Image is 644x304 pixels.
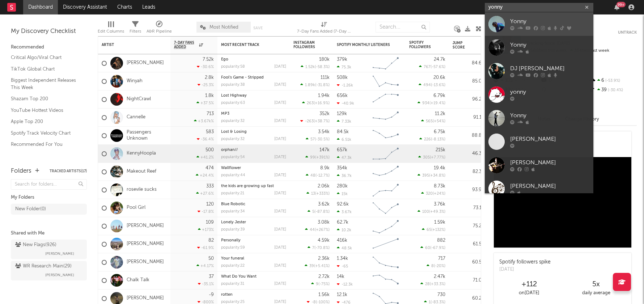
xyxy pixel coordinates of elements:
[221,119,245,123] div: popularity: 32
[337,173,352,178] div: 36.7k
[11,129,80,137] a: Spotify Track Velocity Chart
[453,113,482,122] div: 91.1
[337,57,347,62] div: 379k
[221,275,257,279] a: What Do You Want
[11,95,80,103] a: Shazam Top 200
[426,192,433,196] span: 320
[422,101,429,105] span: 934
[369,163,402,181] svg: Chart title
[209,25,238,30] span: Most Notified
[274,101,286,105] div: [DATE]
[310,156,315,160] span: 99
[318,130,330,134] div: 3.54k
[337,137,351,142] div: 6.51k
[434,57,445,62] div: 24.7k
[127,277,149,283] a: Chalk Talk
[427,263,445,268] div: ( )
[221,238,241,242] a: Personally
[315,264,329,268] span: +5.41 %
[45,271,74,279] span: [PERSON_NAME]
[221,220,246,224] a: Lonely Jester
[319,111,330,116] div: 352k
[221,184,286,188] div: the kids are growing up fast
[485,153,593,177] a: [PERSON_NAME]
[315,101,329,105] span: +16.9 %
[127,223,164,229] a: [PERSON_NAME]
[221,83,245,87] div: popularity: 38
[11,65,80,73] a: TikTok Global Chart
[221,166,286,170] div: Wallflower
[11,118,80,126] a: Apple Top 200
[453,186,482,194] div: 93.9
[306,173,330,178] div: ( )
[510,17,590,26] div: Yonny
[221,220,286,224] div: Lonely Jester
[221,65,245,69] div: popularity: 58
[297,27,351,36] div: 7-Day Fans Added (7-Day Fans Added)
[196,263,214,268] div: +4.17 %
[318,184,330,189] div: 2.06k
[319,148,330,152] div: 147k
[221,148,238,152] a: orphan//
[337,166,347,170] div: 354k
[196,101,214,105] div: +37.5 %
[337,228,351,232] div: 10.2k
[430,210,444,214] span: +49.3 %
[424,65,431,69] span: 767
[318,93,330,98] div: 1.94k
[305,119,314,123] span: -263
[305,155,330,160] div: ( )
[312,210,314,214] span: 5
[432,138,444,142] span: -8.13 %
[369,199,402,217] svg: Chart title
[206,220,214,225] div: 109
[274,65,286,69] div: [DATE]
[306,137,330,142] div: ( )
[206,166,214,170] div: 474
[221,58,286,62] div: Ego
[130,18,141,39] div: Filters
[208,256,214,261] div: 50
[127,78,143,84] a: Winyah
[127,96,151,102] a: NightCrawl
[318,238,330,243] div: 4.59k
[422,174,429,178] span: 395
[438,256,445,261] div: 717
[197,245,214,250] div: -61.9 %
[11,229,87,238] div: Shared with Me
[302,101,330,105] div: ( )
[421,119,445,123] div: ( )
[221,264,245,268] div: popularity: 22
[418,155,445,160] div: ( )
[607,88,623,92] span: -30.4 %
[434,166,445,170] div: 19.4k
[435,111,445,116] div: 11.2k
[221,191,244,195] div: popularity: 21
[127,114,145,121] a: Cannelle
[337,246,352,250] div: 48.5k
[485,3,593,12] input: Search for artists
[337,220,348,225] div: 62.7k
[422,227,445,232] div: ( )
[317,174,329,178] span: -12.7 %
[510,135,590,144] div: [PERSON_NAME]
[207,111,214,116] div: 713
[485,106,593,130] a: Yonny
[434,220,445,225] div: 1.59k
[337,264,348,269] div: -65
[316,65,329,69] span: -58.3 %
[274,83,286,87] div: [DATE]
[423,156,430,160] span: 305
[453,77,482,86] div: 85.0
[423,83,431,87] span: 494
[369,181,402,199] svg: Chart title
[147,27,172,36] div: A&R Pipeline
[485,83,593,106] a: yonny
[432,228,444,232] span: +132 %
[369,145,402,163] svg: Chart title
[434,184,445,189] div: 8.73k
[11,43,87,52] div: Recommended
[409,41,435,49] div: Spotify Followers
[485,36,593,59] a: Yonny
[11,204,87,215] a: New Folder(0)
